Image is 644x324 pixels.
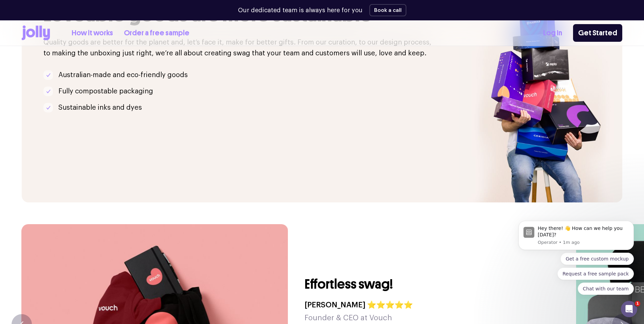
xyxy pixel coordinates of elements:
p: Fully compostable packaging [58,86,153,97]
p: Sustainable inks and dyes [58,102,142,113]
a: Get Started [573,24,622,42]
p: Our dedicated team is always here for you [238,6,363,15]
p: Quality goods are better for the planet and, let’s face it, make for better gifts. From our curat... [43,37,438,59]
h3: Effortless swag! [305,275,393,293]
p: Australian-made and eco-friendly goods [58,70,188,80]
span: 1 [635,301,640,306]
button: Book a call [369,4,406,16]
iframe: Intercom live chat [621,301,637,317]
a: Order a free sample [124,28,189,39]
h4: [PERSON_NAME] ⭐⭐⭐⭐⭐ [305,299,413,311]
a: How it works [72,28,113,39]
a: Log In [543,28,562,39]
iframe: Intercom notifications message [508,215,644,299]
